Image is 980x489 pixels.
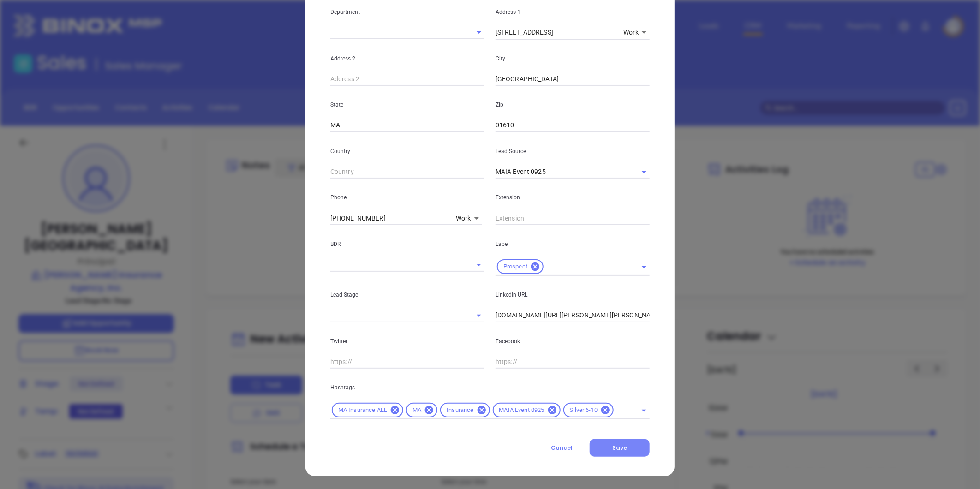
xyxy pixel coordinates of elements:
[534,439,590,457] button: Cancel
[472,258,485,271] button: Open
[330,165,484,179] input: Country
[472,309,485,322] button: Open
[564,406,603,414] span: Silver 6-10
[330,336,484,346] p: Twitter
[472,26,485,39] button: Open
[612,444,627,452] span: Save
[441,406,479,414] span: Insurance
[330,146,484,156] p: Country
[330,54,484,64] p: Address 2
[496,29,620,36] textarea: [STREET_ADDRESS]
[638,166,651,179] button: Open
[330,192,484,203] p: Phone
[638,404,651,417] button: Open
[330,100,484,110] p: State
[330,119,484,132] input: State
[498,263,533,271] span: Prospect
[330,7,484,17] p: Department
[330,72,484,86] input: Address 2
[496,290,650,300] p: LinkedIn URL
[440,403,490,417] div: Insurance
[497,259,544,274] div: Prospect
[496,211,650,225] input: Extension
[493,403,561,417] div: MAIA Event 0925
[494,406,550,414] span: MAIA Event 0925
[551,444,573,452] span: Cancel
[496,309,650,322] input: https://
[496,192,650,203] p: Extension
[330,239,484,249] p: BDR
[330,290,484,300] p: Lead Stage
[496,7,650,17] p: Address 1
[496,54,650,64] p: City
[563,403,614,417] div: Silver 6-10
[496,146,650,156] p: Lead Source
[407,406,427,414] span: MA
[406,403,437,417] div: MA
[496,239,650,249] p: Label
[496,72,650,86] input: City
[330,382,650,393] p: Hashtags
[590,439,650,457] button: Save
[330,211,452,225] input: Phone
[496,119,650,132] input: Zip
[496,100,650,110] p: Zip
[332,403,403,417] div: MA Insurance ALL
[330,355,484,369] input: https://
[623,26,650,40] div: Work
[333,406,393,414] span: MA Insurance ALL
[496,336,650,346] p: Facebook
[456,212,482,226] div: Work
[638,261,651,274] button: Open
[496,355,650,369] input: https://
